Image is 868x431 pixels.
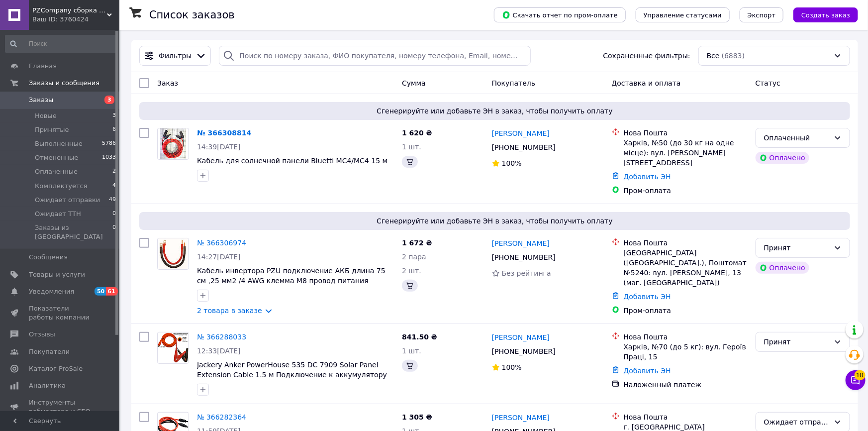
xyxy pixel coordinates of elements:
[492,128,550,138] a: [PERSON_NAME]
[402,347,421,355] span: 1 шт.
[197,307,262,315] a: 2 товара в заказе
[624,412,748,422] div: Нова Пошта
[35,167,78,176] span: Оплаченные
[748,11,775,19] span: Экспорт
[490,140,558,154] div: [PHONE_NUMBER]
[35,125,69,134] span: Принятые
[624,306,748,316] div: Пром-оплата
[197,239,246,247] a: № 366306974
[112,223,116,241] span: 0
[783,10,858,18] a: Создать заказ
[764,336,830,347] div: Принят
[149,9,235,21] h1: Список заказов
[502,159,522,167] span: 100%
[5,35,117,53] input: Поиск
[764,132,830,143] div: Оплаченный
[624,367,671,375] a: Добавить ЭН
[29,96,53,105] span: Заказы
[197,347,241,355] span: 12:33[DATE]
[624,128,748,138] div: Нова Пошта
[35,139,83,148] span: Выполненные
[756,79,781,87] span: Статус
[197,253,241,261] span: 14:27[DATE]
[197,413,246,421] a: № 366282364
[764,417,830,428] div: Ожидает отправки
[756,262,809,274] div: Оплачено
[846,370,866,390] button: Чат с покупателем10
[29,364,83,373] span: Каталог ProSale
[29,381,66,390] span: Аналитика
[624,238,748,248] div: Нова Пошта
[109,196,116,205] span: 49
[35,111,57,120] span: Новые
[35,210,81,218] span: Ожидает ТТН
[636,7,730,22] button: Управление статусами
[402,129,432,137] span: 1 620 ₴
[159,238,188,269] img: Фото товару
[102,153,116,162] span: 1033
[29,287,74,296] span: Уведомления
[855,370,866,380] span: 10
[112,125,116,134] span: 6
[793,7,858,22] button: Создать заказ
[112,167,116,176] span: 2
[29,304,92,322] span: Показатели работы компании
[402,253,426,261] span: 2 пара
[102,139,116,148] span: 5786
[29,79,99,88] span: Заказы и сообщения
[756,152,809,164] div: Оплачено
[29,347,70,356] span: Покупатели
[402,267,421,275] span: 2 шт.
[197,157,387,165] a: Кабель для солнечной панели Bluetti МС4/МС4 15 м
[35,182,87,191] span: Комплектуется
[801,11,850,19] span: Создать заказ
[603,51,690,61] span: Сохраненные фильтры:
[402,333,437,341] span: 841.50 ₴
[112,111,116,120] span: 3
[722,52,745,60] span: (6883)
[157,238,189,270] a: Фото товару
[104,96,114,104] span: 3
[32,15,119,24] div: Ваш ID: 3760424
[402,143,421,151] span: 1 шт.
[624,248,748,288] div: [GEOGRAPHIC_DATA] ([GEOGRAPHIC_DATA].), Поштомат №5240: вул. [PERSON_NAME], 13 (маг. [GEOGRAPHIC_...
[197,361,387,379] a: Jackery Anker PowerHouse 535 DC 7909 Solar Panel Extension Cable 1.5 м Подключение к аккумулятору
[157,332,189,364] a: Фото товару
[764,242,830,253] div: Принят
[624,186,748,196] div: Пром-оплата
[143,216,846,226] span: Сгенерируйте или добавьте ЭН в заказ, чтобы получить оплату
[197,267,386,295] a: Кабель инвертора PZU подключение АКБ длина 75 см ,25 мм2 /4 AWG клемма М8 провод питания медный ПВ-3
[612,79,681,87] span: Доставка и оплата
[35,196,100,205] span: Ожидает отправки
[29,253,68,262] span: Сообщения
[492,238,550,248] a: [PERSON_NAME]
[197,143,241,151] span: 14:39[DATE]
[29,62,57,71] span: Главная
[502,10,618,19] span: Скачать отчет по пром-оплате
[502,363,522,371] span: 100%
[158,333,189,363] img: Фото товару
[29,330,55,339] span: Отзывы
[492,79,536,87] span: Покупатель
[112,182,116,191] span: 4
[35,153,78,162] span: Отмененные
[644,11,722,19] span: Управление статусами
[490,344,558,358] div: [PHONE_NUMBER]
[624,380,748,390] div: Наложенный платеж
[143,106,846,116] span: Сгенерируйте или добавьте ЭН в заказ, чтобы получить оплату
[492,332,550,342] a: [PERSON_NAME]
[159,51,192,61] span: Фильтры
[402,239,432,247] span: 1 672 ₴
[624,332,748,342] div: Нова Пошта
[707,51,720,61] span: Все
[494,7,626,22] button: Скачать отчет по пром-оплате
[219,46,530,66] input: Поиск по номеру заказа, ФИО покупателя, номеру телефона, Email, номеру накладной
[402,413,432,421] span: 1 305 ₴
[502,269,551,277] span: Без рейтинга
[112,210,116,218] span: 0
[35,223,112,241] span: Заказы из [GEOGRAPHIC_DATA]
[106,287,117,296] span: 61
